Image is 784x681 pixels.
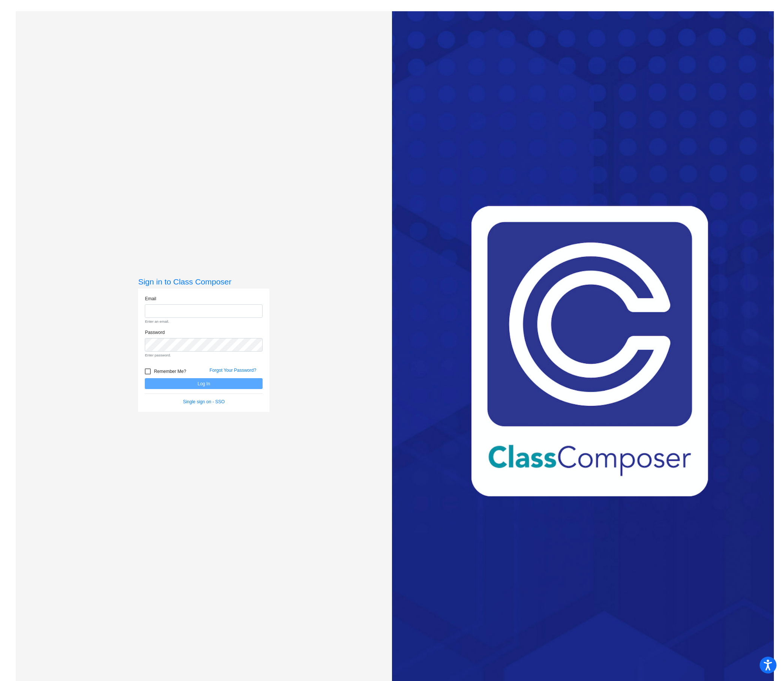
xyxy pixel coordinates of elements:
[145,329,165,336] label: Password
[183,399,225,404] a: Single sign on - SSO
[154,367,186,376] span: Remember Me?
[145,295,156,302] label: Email
[145,353,263,358] small: Enter password.
[138,277,269,286] h3: Sign in to Class Composer
[145,378,263,389] button: Log In
[145,319,263,324] small: Enter an email.
[209,368,256,373] a: Forgot Your Password?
